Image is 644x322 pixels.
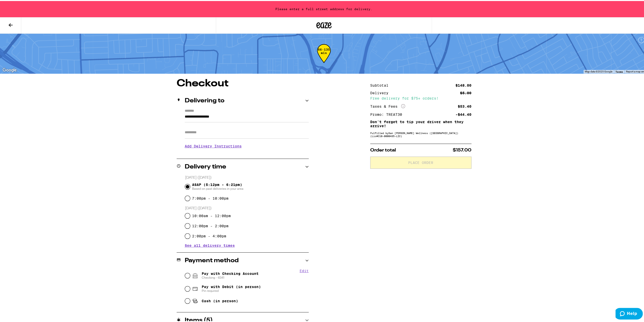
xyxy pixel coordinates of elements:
[185,163,226,169] h2: Delivery time
[202,271,259,279] span: Pay with Checking Account
[370,83,392,86] div: Subtotal
[185,257,239,263] h2: Payment method
[185,243,235,246] button: See all delivery times
[460,90,471,94] div: $5.00
[408,160,433,163] span: Place Order
[615,307,643,319] iframe: Opens a widget where you can find more information
[192,186,243,190] span: Based on past deliveries in your area
[185,205,309,210] p: [DATE] ([DATE])
[202,298,238,302] span: Cash (in person)
[585,69,612,72] span: Map data ©2025 Google
[192,195,228,199] label: 7:00pm - 10:00pm
[370,96,471,99] div: Free delivery for $75+ orders!
[317,47,331,66] div: 66-135 min
[370,156,471,168] button: Place Order
[185,151,309,155] p: We'll contact you at [PHONE_NUMBER] when we arrive
[455,112,471,115] div: -$44.40
[370,130,471,137] div: Fulfilled by San [PERSON_NAME] Wellness ([GEOGRAPHIC_DATA]) (Lic# C10-0000435-LIC )
[192,223,228,227] label: 12:00pm - 2:00pm
[370,90,392,94] div: Delivery
[370,147,396,151] span: Order total
[202,284,261,288] span: Pay with Debit (in person)
[192,213,231,217] label: 10:00am - 12:00pm
[177,78,309,88] h1: Checkout
[1,66,18,72] img: Google
[192,233,226,237] label: 2:00pm - 4:00pm
[185,97,224,103] h2: Delivering to
[185,139,309,151] h3: Add Delivery Instructions
[370,112,406,115] div: Promo: TREAT30
[370,119,471,127] p: Don't forget to tip your driver when they arrive!
[370,103,405,108] div: Taxes & Fees
[458,104,471,107] div: $53.40
[300,268,309,272] button: Edit
[192,182,243,190] span: ASAP (5:12pm - 6:21pm)
[202,288,261,292] span: Pin required
[615,69,623,72] a: Terms
[455,83,471,86] div: $148.00
[1,66,18,72] a: Open this area in Google Maps (opens a new window)
[453,147,471,151] span: $157.00
[185,174,309,179] p: [DATE] ([DATE])
[202,275,259,279] span: Checking - 6341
